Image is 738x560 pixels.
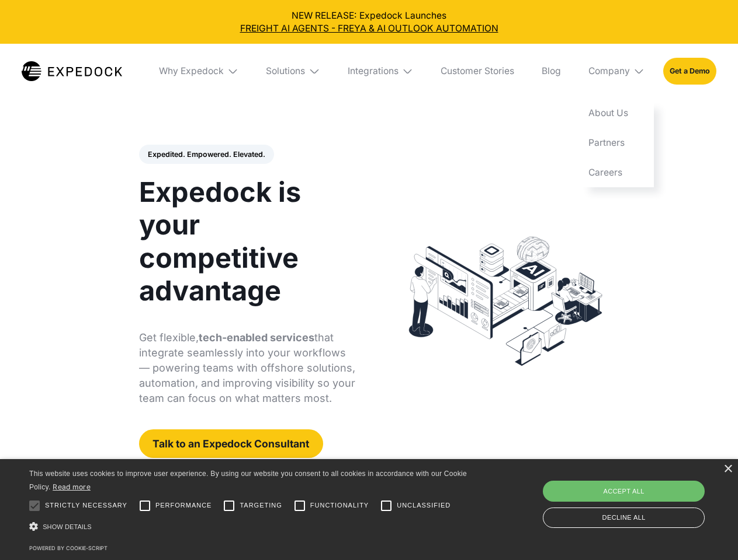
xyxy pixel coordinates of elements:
a: Talk to an Expedock Consultant [139,429,323,458]
span: Functionality [310,501,369,510]
a: Read more [53,482,91,491]
div: Solutions [257,44,330,99]
div: Integrations [338,44,422,99]
a: Customer Stories [431,44,523,99]
iframe: Chat Widget [543,434,738,560]
a: Powered by cookie-script [29,545,108,551]
div: Integrations [348,65,399,77]
strong: tech-enabled services [199,331,314,344]
h1: Expedock is your competitive advantage [139,176,356,307]
span: Show details [43,523,92,530]
nav: Company [579,99,654,187]
span: Unclassified [397,501,451,510]
div: Company [588,65,630,77]
div: Solutions [266,65,305,77]
span: This website uses cookies to improve user experience. By using our website you consent to all coo... [29,470,467,491]
a: FREIGHT AI AGENTS - FREYA & AI OUTLOOK AUTOMATION [9,22,729,35]
div: NEW RELEASE: Expedock Launches [9,9,729,35]
a: Partners [579,128,654,158]
span: Performance [155,501,212,510]
div: Company [579,44,654,99]
span: Strictly necessary [45,501,127,510]
a: Blog [532,44,570,99]
div: Why Expedock [150,44,248,99]
div: Why Expedock [159,65,224,77]
span: Targeting [240,501,282,510]
p: Get flexible, that integrate seamlessly into your workflows — powering teams with offshore soluti... [139,330,356,406]
a: About Us [579,99,654,128]
a: Get a Demo [663,58,716,84]
div: Show details [29,519,471,535]
a: Careers [579,157,654,187]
